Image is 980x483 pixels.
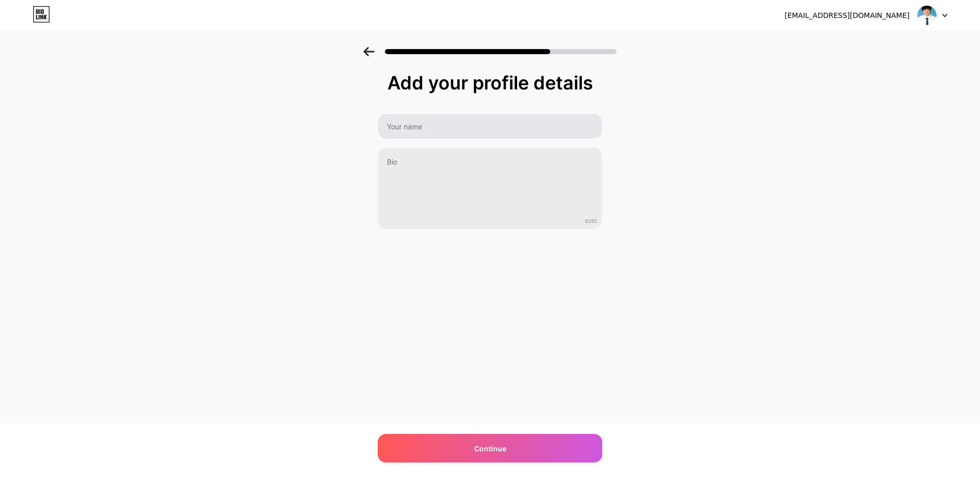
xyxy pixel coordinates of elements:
div: [EMAIL_ADDRESS][DOMAIN_NAME] [785,10,910,21]
img: chphuchong [917,6,937,25]
input: Your name [378,114,602,139]
span: Continue [474,443,506,454]
span: 0/255 [585,219,597,225]
div: Add your profile details [383,73,597,93]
